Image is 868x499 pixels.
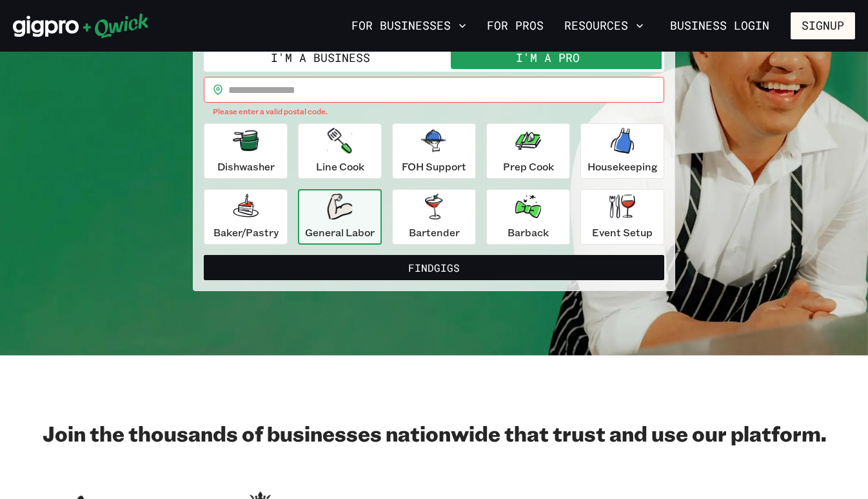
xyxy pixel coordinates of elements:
button: Prep Cook [486,123,570,179]
p: Housekeeping [587,159,658,174]
button: Baker/Pastry [204,189,288,245]
button: FindGigs [204,255,664,281]
p: Dishwasher [217,159,275,174]
button: FOH Support [392,123,476,179]
h2: Join the thousands of businesses nationwide that trust and use our platform. [13,420,855,446]
button: Barback [486,189,570,245]
p: Line Cook [316,159,364,174]
p: Prep Cook [503,159,554,174]
a: Business Login [659,12,780,39]
p: Event Setup [592,225,653,240]
p: Baker/Pastry [213,225,279,240]
p: FOH Support [402,159,466,174]
p: Please enter a valid postal code. [213,105,655,118]
button: Housekeeping [580,123,664,179]
p: Barback [508,225,549,240]
button: Resources [559,15,649,37]
button: General Labor [298,189,382,245]
button: I'm a Pro [434,46,662,69]
button: I'm a Business [206,46,434,69]
button: For Businesses [346,15,471,37]
a: For Pros [482,15,549,37]
button: Signup [791,12,855,39]
p: Bartender [409,225,460,240]
button: Event Setup [580,189,664,245]
button: Line Cook [298,123,382,179]
p: General Labor [305,225,375,240]
button: Dishwasher [204,123,288,179]
button: Bartender [392,189,476,245]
